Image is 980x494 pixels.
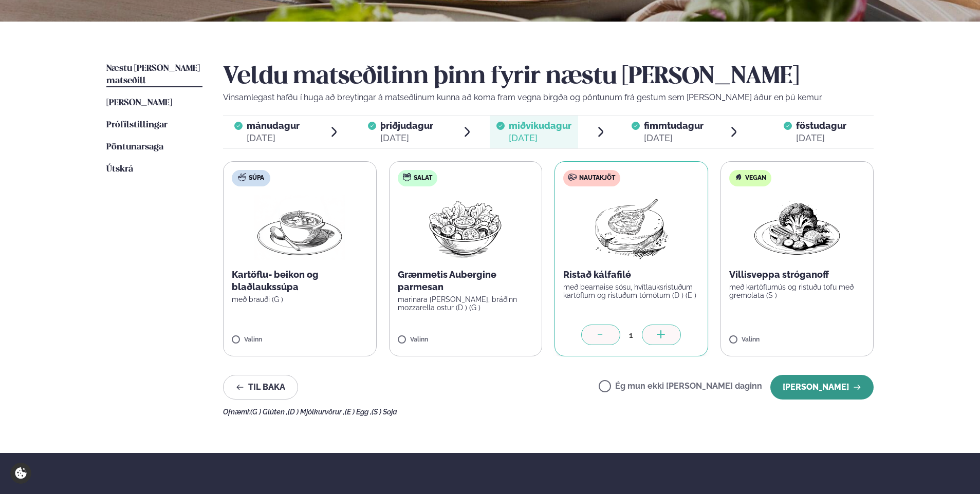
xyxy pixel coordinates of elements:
p: með brauði (G ) [232,295,368,303]
span: föstudagur [796,120,846,131]
img: Vegan.svg [734,173,743,181]
img: Soup.png [254,195,345,260]
h2: Veldu matseðilinn þinn fyrir næstu [PERSON_NAME] [223,63,874,91]
a: Prófílstillingar [106,119,168,131]
button: Til baka [223,375,298,400]
p: Ristað kálfafilé [563,269,699,281]
a: Útskrá [106,163,133,176]
div: [DATE] [644,132,704,144]
div: [DATE] [796,132,846,144]
div: 1 [620,329,642,341]
span: (D ) Mjólkurvörur , [288,408,345,416]
a: Næstu [PERSON_NAME] matseðill [106,63,202,87]
span: (E ) Egg , [345,408,372,416]
p: með bearnaise sósu, hvítlauksristuðum kartöflum og ristuðum tómötum (D ) (E ) [563,283,699,299]
div: [DATE] [247,132,300,144]
div: [DATE] [509,132,571,144]
p: Villisveppa stróganoff [729,269,865,281]
img: Salad.png [420,195,511,260]
img: salad.svg [403,173,411,181]
span: miðvikudagur [509,120,571,131]
span: þriðjudagur [380,120,433,131]
span: (S ) Soja [372,408,397,416]
span: Nautakjöt [579,174,615,182]
div: Ofnæmi: [223,408,874,416]
a: Cookie settings [10,463,31,484]
p: Vinsamlegast hafðu í huga að breytingar á matseðlinum kunna að koma fram vegna birgða og pöntunum... [223,91,874,104]
p: Grænmetis Aubergine parmesan [398,269,534,293]
img: Lamb-Meat.png [586,195,677,260]
span: Salat [414,174,432,182]
span: [PERSON_NAME] [106,99,172,107]
span: Prófílstillingar [106,121,168,129]
p: Kartöflu- beikon og blaðlaukssúpa [232,269,368,293]
div: [DATE] [380,132,433,144]
span: Vegan [745,174,766,182]
p: með kartöflumús og ristuðu tofu með gremolata (S ) [729,283,865,299]
span: Pöntunarsaga [106,143,163,151]
span: Útskrá [106,165,133,174]
img: beef.svg [568,173,577,181]
a: [PERSON_NAME] [106,97,172,109]
span: Súpa [249,174,264,182]
button: [PERSON_NAME] [770,375,874,400]
span: fimmtudagur [644,120,704,131]
img: Vegan.png [752,195,842,260]
p: marinara [PERSON_NAME], bráðinn mozzarella ostur (D ) (G ) [398,295,534,312]
span: (G ) Glúten , [250,408,288,416]
a: Pöntunarsaga [106,141,163,154]
span: mánudagur [247,120,300,131]
img: soup.svg [238,173,246,181]
span: Næstu [PERSON_NAME] matseðill [106,64,200,85]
